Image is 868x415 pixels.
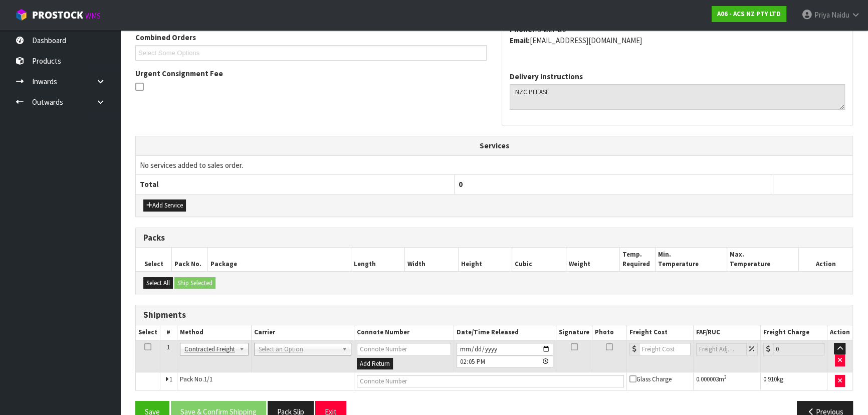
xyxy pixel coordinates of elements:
[136,136,852,155] th: Services
[510,24,845,46] address: 734827420 [EMAIL_ADDRESS][DOMAIN_NAME]
[143,199,186,212] button: Add Service
[761,372,827,390] td: kg
[169,375,172,383] span: 1
[626,325,693,340] th: Freight Cost
[143,310,845,320] h3: Shipments
[172,248,208,271] th: Pack No.
[259,343,338,355] span: Select an Option
[556,325,592,340] th: Signature
[136,175,455,194] th: Total
[357,375,624,387] input: Connote Number
[351,248,404,271] th: Length
[143,233,845,243] h3: Packs
[814,10,830,20] span: Priya
[566,248,619,271] th: Weight
[135,32,196,43] label: Combined Orders
[160,325,177,340] th: #
[712,6,786,22] a: A06 - ACS NZ PTY LTD
[512,248,566,271] th: Cubic
[354,325,454,340] th: Connote Number
[357,358,393,370] button: Add Return
[510,36,530,45] strong: email
[136,325,160,340] th: Select
[459,179,463,189] span: 0
[136,155,852,174] td: No services added to sales order.
[619,248,656,271] th: Temp. Required
[799,248,852,271] th: Action
[827,325,852,340] th: Action
[831,10,849,20] span: Naidu
[592,325,627,340] th: Photo
[15,9,28,21] img: cube-alt.png
[136,248,172,271] th: Select
[357,343,451,355] input: Connote Number
[696,343,747,355] input: Freight Adjustment
[135,68,223,79] label: Urgent Consignment Fee
[251,325,354,340] th: Carrier
[454,325,556,340] th: Date/Time Released
[204,375,212,383] span: 1/1
[727,248,799,271] th: Max. Temperature
[629,375,672,383] span: Glass Charge
[32,9,83,22] span: ProStock
[143,277,173,289] button: Select All
[174,277,215,289] button: Ship Selected
[184,343,235,355] span: Contracted Freight
[693,325,761,340] th: FAF/RUC
[404,248,458,271] th: Width
[717,10,781,18] strong: A06 - ACS NZ PTY LTD
[724,374,727,380] sup: 3
[761,325,827,340] th: Freight Charge
[85,11,101,21] small: WMS
[207,248,351,271] th: Package
[177,372,354,390] td: Pack No.
[773,343,824,355] input: Freight Charge
[639,343,691,355] input: Freight Cost
[696,375,719,383] span: 0.000003
[459,248,512,271] th: Height
[656,248,727,271] th: Min. Temperature
[510,71,583,82] label: Delivery Instructions
[763,375,777,383] span: 0.910
[693,372,761,390] td: m
[167,343,170,351] span: 1
[177,325,251,340] th: Method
